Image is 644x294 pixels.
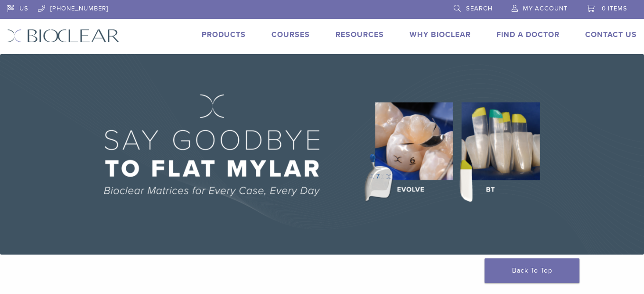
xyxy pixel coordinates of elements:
span: Search [466,5,493,12]
a: Contact Us [585,30,637,39]
img: Bioclear [7,29,120,43]
span: 0 items [602,5,627,12]
span: My Account [523,5,568,12]
a: Products [202,30,246,39]
a: Why Bioclear [410,30,471,39]
a: Find A Doctor [496,30,560,39]
a: Courses [271,30,310,39]
a: Resources [336,30,384,39]
a: Back To Top [485,258,579,283]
